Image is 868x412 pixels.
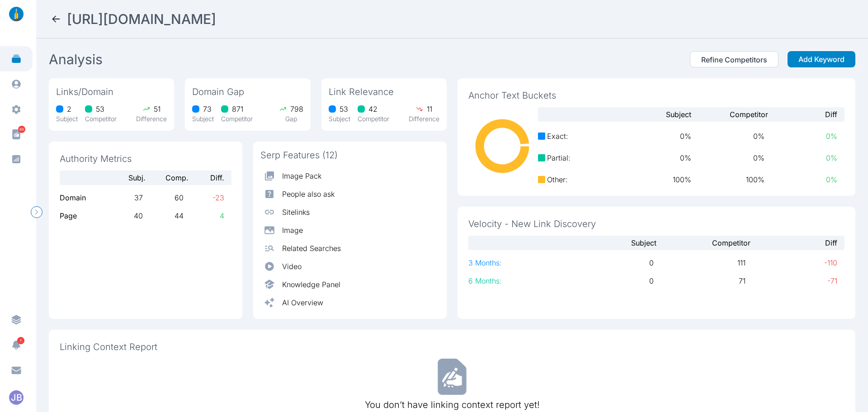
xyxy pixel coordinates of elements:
span: 71 [654,275,745,286]
p: Difference [409,114,439,123]
span: Other : [547,174,568,185]
span: 40 [102,210,143,221]
span: 2 [67,104,71,114]
span: 44 [143,210,184,221]
span: 111 [654,257,745,268]
span: Subj. [103,172,146,183]
span: Linking Context Report [60,341,844,353]
span: Authority Metrics [60,152,231,165]
span: Subject [615,109,692,120]
span: Diff [768,109,845,120]
span: 51 [154,104,160,114]
span: 0 [562,257,654,268]
p: Gap [285,114,297,123]
span: 798 [290,104,303,114]
span: 4 [184,210,224,221]
p: Image [282,225,303,236]
span: Serp Features (12) [260,149,439,161]
span: 53 [340,104,348,114]
p: Difference [136,114,167,123]
span: 0 % [764,152,838,163]
p: Subject [329,114,350,123]
p: 3 Months: [468,257,562,268]
span: Diff [750,237,844,248]
span: 0 % [764,174,838,185]
span: 37 [102,192,143,203]
span: Domain Gap [192,85,303,98]
p: AI Overview [282,297,323,308]
span: 0 % [691,131,764,142]
span: 73 [203,104,212,114]
p: Subject [192,114,214,123]
h2: https://www.arizonacollege.edu/tucson-nursing-school/ [67,11,216,27]
p: Competitor [85,114,117,123]
button: Refine Competitors [690,51,778,67]
span: Anchor Text Buckets [468,89,844,102]
span: Subject [562,237,656,248]
span: 60 [143,192,184,203]
span: 0 % [618,152,692,163]
h2: Analysis [49,51,103,67]
span: -110 [745,257,837,268]
span: 11 [427,104,432,114]
span: 0 % [618,131,692,142]
span: 0 % [691,152,764,163]
span: 0 % [764,131,838,142]
span: 100 % [691,174,764,185]
p: Knowledge Panel [282,279,340,290]
span: Diff. [189,172,231,183]
span: 871 [232,104,243,114]
p: Image Pack [282,170,321,181]
p: 6 Months: [468,275,562,286]
p: Competitor [221,114,253,123]
p: Subject [56,114,78,123]
span: 100 % [618,174,692,185]
p: You don’t have linking context report yet! [365,398,540,411]
span: 0 [562,275,654,286]
span: -71 [745,275,837,286]
p: Sitelinks [282,207,310,218]
p: Page [60,210,102,221]
span: 53 [96,104,104,114]
span: Competitor [656,237,750,248]
span: Links/Domain [56,85,167,98]
p: Competitor [358,114,389,123]
p: Video [282,261,302,272]
span: Partial : [547,152,571,163]
p: Domain [60,192,102,203]
span: Exact : [547,131,568,142]
p: People also ask [282,189,335,199]
p: Related Searches [282,243,341,254]
span: Link Relevance [329,85,439,98]
img: linklaunch_small.2ae18699.png [5,7,27,21]
span: -23 [184,192,224,203]
span: 89 [18,126,25,133]
span: Velocity - New Link Discovery [468,218,844,230]
button: Add Keyword [788,51,855,67]
span: Competitor [691,109,768,120]
span: 42 [368,104,377,114]
span: Comp. [146,172,189,183]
